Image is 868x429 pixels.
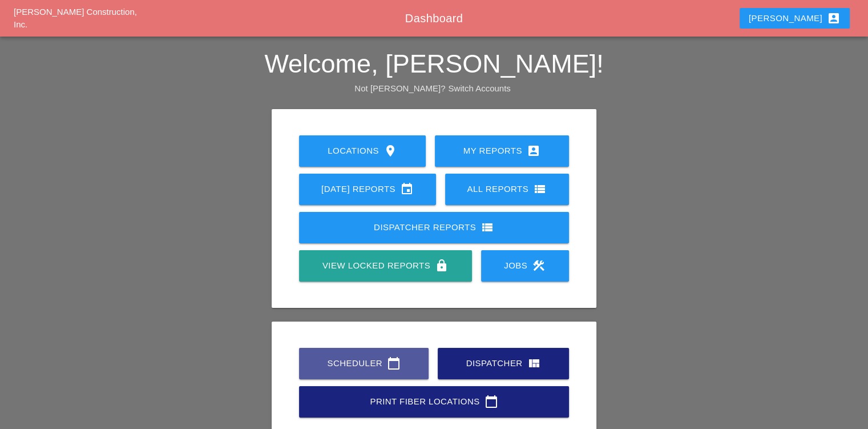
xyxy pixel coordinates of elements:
i: lock [435,259,449,272]
div: Jobs [499,259,551,272]
i: account_box [827,11,841,25]
i: view_list [481,220,494,234]
div: [DATE] Reports [317,182,417,196]
a: All Reports [445,174,569,205]
div: Dispatcher Reports [317,220,551,234]
a: Print Fiber Locations [299,386,569,418]
span: Dashboard [405,12,463,25]
div: [PERSON_NAME] [749,11,841,25]
button: [PERSON_NAME] [740,8,850,29]
div: Locations [317,144,407,158]
i: calendar_today [387,356,401,370]
a: My Reports [435,135,569,167]
a: View Locked Reports [299,250,471,282]
div: My Reports [453,144,551,158]
a: Dispatcher Reports [299,212,569,243]
div: Print Fiber Locations [317,395,551,408]
span: Not [PERSON_NAME]? [354,83,445,93]
i: calendar_today [485,395,498,408]
a: Scheduler [299,348,429,379]
i: view_quilt [527,356,541,370]
a: Switch Accounts [449,83,511,93]
a: [DATE] Reports [299,174,435,205]
i: location_on [383,144,397,158]
i: account_box [527,144,540,158]
i: view_list [533,182,547,196]
a: Jobs [481,250,569,282]
div: All Reports [463,182,551,196]
i: construction [532,259,546,272]
a: [PERSON_NAME] Construction, Inc. [14,7,137,30]
div: Dispatcher [456,356,550,370]
div: View Locked Reports [317,259,453,272]
div: Scheduler [317,356,410,370]
a: Dispatcher [438,348,568,379]
a: Locations [299,135,426,167]
i: event [400,182,414,196]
